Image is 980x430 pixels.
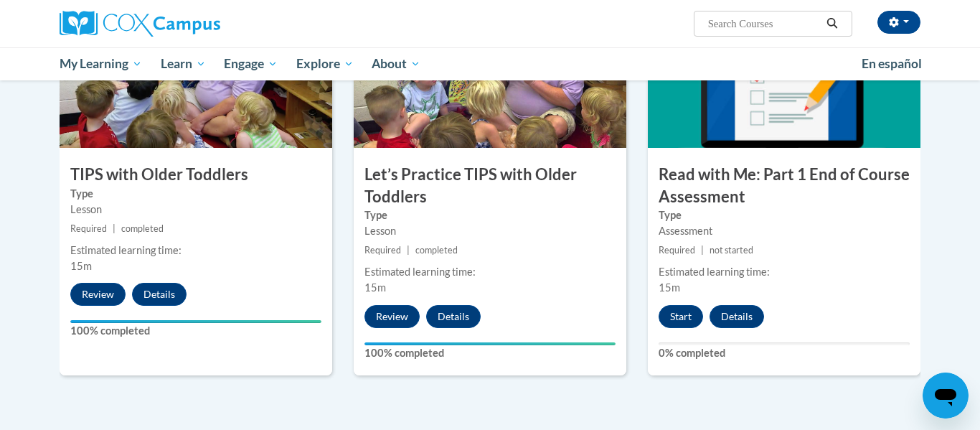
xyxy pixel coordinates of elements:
[659,345,910,361] label: 0% completed
[923,373,969,419] iframe: Button to launch messaging window
[113,223,116,234] span: |
[415,245,458,256] span: completed
[70,323,321,339] label: 100% completed
[710,305,764,328] button: Details
[364,305,420,328] button: Review
[132,283,187,306] button: Details
[372,55,420,73] span: About
[354,164,626,208] h3: Let’s Practice TIPS with Older Toddlers
[70,320,321,323] div: Your progress
[224,55,278,73] span: Engage
[161,55,206,73] span: Learn
[364,345,616,361] label: 100% completed
[70,243,321,258] div: Estimated learning time:
[821,15,843,32] button: Search
[852,49,931,79] a: En español
[659,245,695,256] span: Required
[426,305,481,328] button: Details
[364,207,616,223] label: Type
[60,11,220,37] img: Cox Campus
[659,264,910,280] div: Estimated learning time:
[407,245,410,256] span: |
[60,11,332,37] a: Cox Campus
[659,281,680,294] span: 15m
[648,164,920,208] h3: Read with Me: Part 1 End of Course Assessment
[60,55,142,73] span: My Learning
[364,223,616,239] div: Lesson
[877,11,920,34] button: Account Settings
[70,283,126,306] button: Review
[70,202,321,218] div: Lesson
[659,207,910,223] label: Type
[70,260,92,272] span: 15m
[701,245,704,256] span: |
[38,47,942,80] div: Main menu
[70,223,107,234] span: Required
[121,223,164,234] span: completed
[50,47,151,80] a: My Learning
[287,47,363,80] a: Explore
[215,47,287,80] a: Engage
[659,305,703,328] button: Start
[707,15,821,32] input: Search Courses
[862,56,922,71] span: En español
[364,342,616,345] div: Your progress
[364,264,616,280] div: Estimated learning time:
[151,47,215,80] a: Learn
[659,223,910,239] div: Assessment
[364,245,401,256] span: Required
[70,186,321,202] label: Type
[363,47,430,80] a: About
[60,164,332,186] h3: TIPS with Older Toddlers
[296,55,354,73] span: Explore
[364,281,386,294] span: 15m
[710,245,753,256] span: not started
